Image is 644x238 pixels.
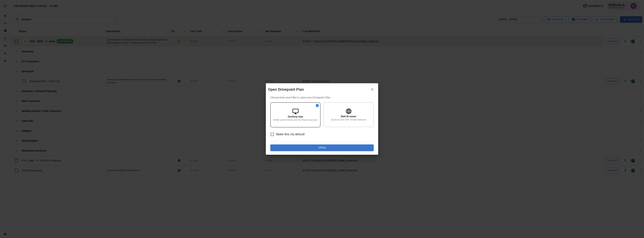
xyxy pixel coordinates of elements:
p: Better performance and full feature access [274,118,317,122]
p: Web Browser [341,115,357,118]
div: Open Drivepoint Plan [268,86,368,92]
span: Make this my default [276,132,305,137]
p: Desktop App [288,115,303,118]
button: Open [270,144,374,151]
p: Choose how you'd like to open your Drivepoint Plan [270,96,374,99]
p: Quick access with limited features [331,118,366,121]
